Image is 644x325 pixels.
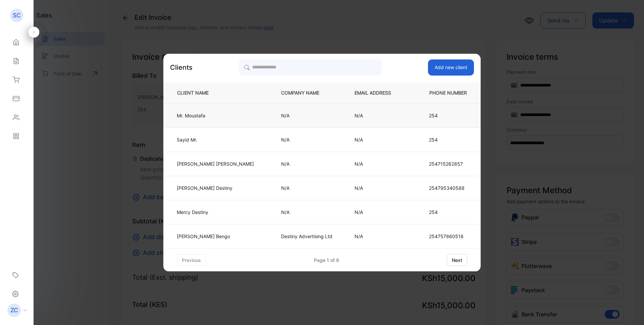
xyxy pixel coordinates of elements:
[281,136,332,143] p: N/A
[177,184,254,192] p: [PERSON_NAME] Destiny
[177,136,254,143] p: Sayid Mr.
[10,306,18,315] p: ZC
[281,112,332,119] p: N/A
[429,184,467,192] p: 254795340588
[174,89,259,96] p: CLIENT NAME
[424,89,470,96] p: PHONE NUMBER
[177,254,206,266] button: previous
[429,112,467,119] p: 254
[177,209,254,216] p: Mercy Destiny
[177,112,254,119] p: Mr. Moustafa
[429,209,467,216] p: 254
[177,160,254,167] p: [PERSON_NAME] [PERSON_NAME]
[355,112,402,119] p: N/A
[429,136,467,143] p: 254
[314,257,339,264] div: Page 1 of 6
[281,184,332,192] p: N/A
[355,136,402,143] p: N/A
[355,160,402,167] p: N/A
[355,209,402,216] p: N/A
[281,89,332,96] p: COMPANY NAME
[447,254,467,266] button: next
[355,89,402,96] p: EMAIL ADDRESS
[13,11,21,20] p: SC
[177,233,254,240] p: [PERSON_NAME] Bengo
[170,62,193,72] p: Clients
[281,160,332,167] p: N/A
[429,233,467,240] p: 254757860518
[355,233,402,240] p: N/A
[429,160,467,167] p: 254715262857
[355,184,402,192] p: N/A
[428,59,474,75] button: Add new client
[281,233,332,240] p: Destiny Advertising Ltd
[281,209,332,216] p: N/A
